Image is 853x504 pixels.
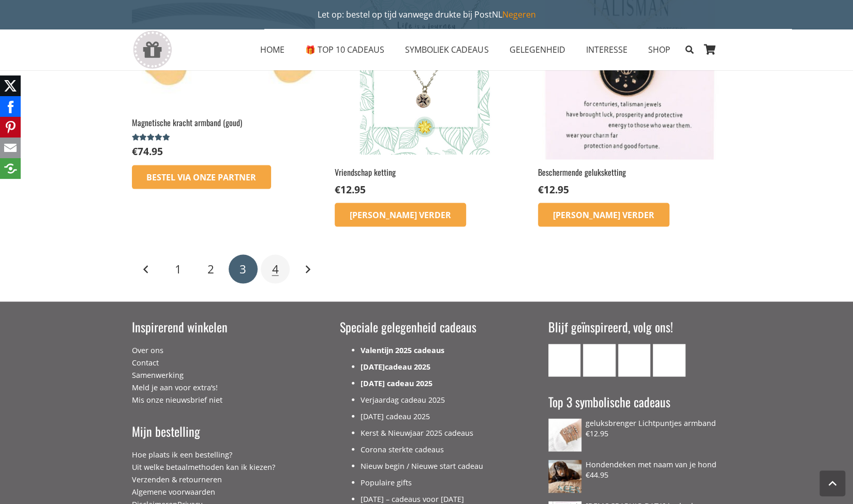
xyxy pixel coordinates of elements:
a: [DATE] – cadeaus voor [DATE] [361,494,464,504]
a: Contact [132,358,159,368]
a: geluksbrenger Lichtpuntjes armband [548,419,722,427]
a: Hondendeken met naam van je hond [548,460,722,469]
a: GELEGENHEIDGELEGENHEID Menu [499,37,575,63]
span: 4 [272,261,279,277]
a: Zoeken [680,37,698,63]
a: 🎁 TOP 10 CADEAUS🎁 TOP 10 CADEAUS Menu [295,37,395,63]
span: SYMBOLIEK CADEAUS [405,44,488,55]
a: Pagina 2 [196,255,225,284]
a: Instagram [618,344,651,377]
a: Winkelwagen [699,29,722,70]
h2: Beschermende geluksketting [538,166,721,178]
a: Volgende [293,255,322,284]
a: Pinterest [653,344,685,377]
a: Nieuw begin / Nieuwe start cadeau [361,461,483,471]
span: 3 [240,261,246,277]
span: geluksbrenger Lichtpuntjes armband [586,418,716,428]
a: [DATE] cadeau 2025 [361,378,432,388]
a: Verjaardag cadeau 2025 [361,395,445,405]
img: Fonkelende armband voor jouw winter outfit of leuk als symbolisch cadeau voor de Feestdagen [548,419,581,452]
a: INTERESSEINTERESSE Menu [575,37,637,63]
a: Hoe plaats ik een bestelling? [132,450,232,460]
a: Valentijn 2025 cadeaus [361,345,444,355]
a: E-mail [548,344,581,377]
bdi: 12.95 [335,182,366,196]
span: € [538,182,544,196]
span: Gewaardeerd uit 5 [132,133,172,142]
h3: Inspirerend winkelen [132,318,305,336]
a: [DATE] cadeau 2025 [361,411,430,421]
span: 2 [207,261,214,277]
a: SHOPSHOP Menu [637,37,680,63]
a: HOMEHOME Menu [250,37,295,63]
a: gift-box-icon-grey-inspirerendwinkelen [132,30,173,69]
a: Lees meer over “Beschermende geluksketting” [538,203,669,227]
h3: Speciale gelegenheid cadeaus [340,318,513,336]
span: Hondendeken met naam van je hond [586,460,716,469]
img: Bijzonder leuk honden cadeau voor de hondenliefhebber - deken met de naam van je hond - bestel vi... [548,460,581,493]
span: € [132,144,138,158]
a: Lees meer over “Vriendschap ketting” [335,203,466,227]
a: Samenwerking [132,370,184,380]
span: € [586,470,590,480]
a: [DATE] [361,362,385,372]
a: Vorige [132,255,161,284]
h3: Mijn bestelling [132,423,305,440]
span: Pagina 3 [229,255,258,284]
a: Terug naar top [819,470,845,496]
div: Gewaardeerd 5.00 uit 5 [132,133,172,142]
span: HOME [260,44,285,55]
a: Kerst & Nieuwjaar 2025 cadeaus [361,428,473,438]
a: Verzenden & retourneren [132,475,222,484]
a: Facebook [583,344,616,377]
a: Populaire gifts [361,478,412,487]
a: Algemene voorwaarden [132,487,215,497]
a: Corona sterkte cadeaus [361,445,444,454]
span: 🎁 TOP 10 CADEAUS [305,44,384,55]
h2: Magnetische kracht armband (goud) [132,117,315,128]
a: Mis onze nieuwsbrief niet [132,395,222,405]
a: cadeau 2025 [385,362,430,372]
span: INTERESSE [586,44,627,55]
span: 1 [175,261,182,277]
bdi: 44.95 [586,470,608,480]
h2: Vriendschap ketting [335,166,518,178]
a: Uit welke betaalmethoden kan ik kiezen? [132,462,275,472]
bdi: 74.95 [132,144,163,158]
a: Bestel via onze partner [132,165,272,189]
a: Over ons [132,345,163,355]
bdi: 12.95 [586,429,608,438]
h3: Top 3 symbolische cadeaus [548,393,722,411]
a: Pagina 1 [164,255,193,284]
span: GELEGENHEID [509,44,565,55]
a: Pagina 4 [261,255,290,284]
a: Meld je aan voor extra’s! [132,383,218,392]
nav: Berichten paginering [132,253,722,285]
a: Negeren [502,9,536,20]
bdi: 12.95 [538,182,569,196]
span: € [586,429,590,438]
span: € [335,182,340,196]
h3: Blijf geïnspireerd, volg ons! [548,318,722,336]
a: SYMBOLIEK CADEAUSSYMBOLIEK CADEAUS Menu [395,37,499,63]
span: SHOP [648,44,670,55]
